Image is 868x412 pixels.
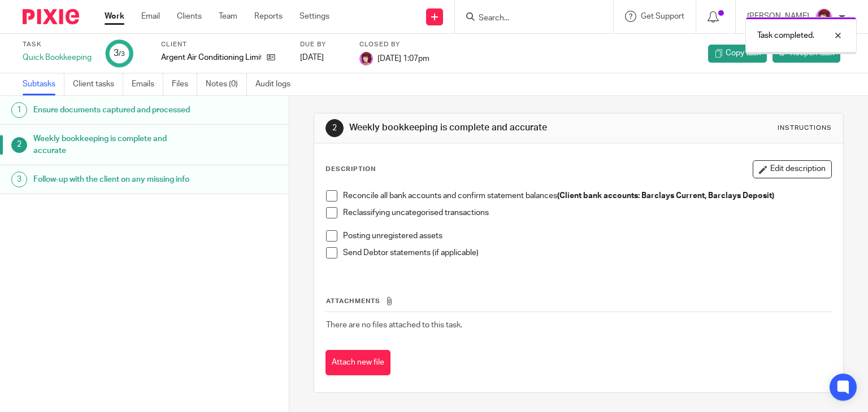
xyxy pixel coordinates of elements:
[254,11,283,22] a: Reports
[325,119,344,137] div: 2
[359,40,429,49] label: Closed by
[377,54,429,62] span: [DATE] 1:07pm
[23,52,92,63] div: Quick Bookkeeping
[815,8,833,26] img: Emma%20M%20Purple.png
[325,350,390,375] button: Attach new file
[23,9,79,24] img: Pixie
[33,102,196,119] h1: Ensure documents captured and processed
[105,11,124,22] a: Work
[753,160,832,178] button: Edit description
[359,52,373,65] img: Emma%20M%20Purple.png
[757,30,814,41] p: Task completed.
[343,190,832,201] p: Reconcile all bank accounts and confirm statement balances
[33,171,196,188] h1: Follow-up with the client on any missing info
[73,73,123,95] a: Client tasks
[23,40,92,49] label: Task
[255,73,299,95] a: Audit logs
[132,73,163,95] a: Emails
[219,11,237,22] a: Team
[300,40,345,49] label: Due by
[206,73,247,95] a: Notes (0)
[326,321,462,329] span: There are no files attached to this task.
[119,51,125,57] small: /3
[172,73,197,95] a: Files
[114,47,125,60] div: 3
[161,52,261,63] p: Argent Air Conditioning Limited
[23,73,64,95] a: Subtasks
[161,40,286,49] label: Client
[343,247,832,258] p: Send Debtor statements (if applicable)
[300,11,329,22] a: Settings
[11,102,27,118] div: 1
[343,230,832,242] p: Posting unregistered assets
[325,165,376,174] p: Description
[33,130,196,159] h1: Weekly bookkeeping is complete and accurate
[349,122,602,134] h1: Weekly bookkeeping is complete and accurate
[778,124,832,133] div: Instructions
[177,11,202,22] a: Clients
[557,192,774,200] strong: (Client bank accounts: Barclays Current, Barclays Deposit)
[326,298,380,304] span: Attachments
[300,52,345,63] div: [DATE]
[11,137,27,153] div: 2
[11,172,27,187] div: 3
[343,207,832,218] p: Reclassifying uncategorised transactions
[141,11,160,22] a: Email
